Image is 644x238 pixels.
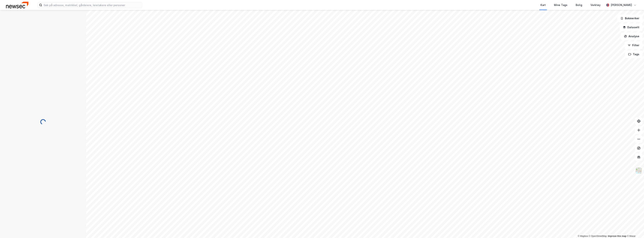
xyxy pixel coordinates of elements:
a: Improve this map [608,235,626,237]
div: Mine Tags [554,3,567,7]
button: Filter [625,42,643,49]
img: newsec-logo.f6e21ccffca1b3a03d2d.png [6,2,28,8]
div: Kontrollprogram for chat [625,220,644,238]
a: Mapbox [578,235,588,237]
a: OpenStreetMap [589,235,607,237]
img: Z [635,167,642,174]
button: Analyse [621,33,643,40]
button: Tags [625,51,643,58]
div: Kart [540,3,546,7]
div: Bolig [576,3,582,7]
input: Søk på adresse, matrikkel, gårdeiere, leietakere eller personer [42,2,142,8]
button: Bokmerker [617,15,643,22]
img: spinner.a6d8c91a73a9ac5275cf975e30b51cfb.svg [40,119,46,125]
iframe: Chat Widget [625,220,644,238]
div: [PERSON_NAME] [611,3,632,7]
div: Verktøy [590,3,601,7]
button: Datasett [620,24,643,31]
